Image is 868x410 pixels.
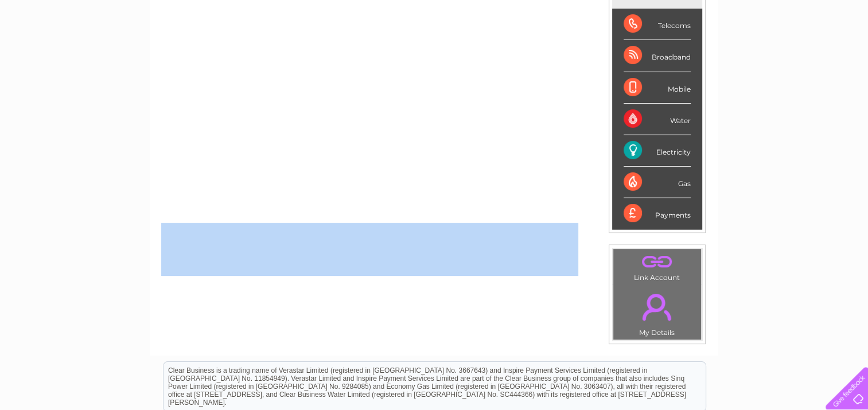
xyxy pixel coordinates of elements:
[613,284,702,340] td: My Details
[624,9,691,40] div: Telecoms
[164,6,706,56] div: Clear Business is a trading name of Verastar Limited (registered in [GEOGRAPHIC_DATA] No. 3667643...
[30,30,89,65] img: logo.png
[624,135,691,167] div: Electricity
[624,167,691,198] div: Gas
[624,198,691,229] div: Payments
[768,49,785,57] a: Blog
[666,49,688,57] a: Water
[616,252,698,272] a: .
[616,287,698,327] a: .
[624,40,691,72] div: Broadband
[727,49,761,57] a: Telecoms
[624,72,691,104] div: Mobile
[830,49,857,57] a: Log out
[792,49,820,57] a: Contact
[613,249,702,285] td: Link Account
[652,6,731,20] a: 0333 014 3131
[624,104,691,135] div: Water
[695,49,720,57] a: Energy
